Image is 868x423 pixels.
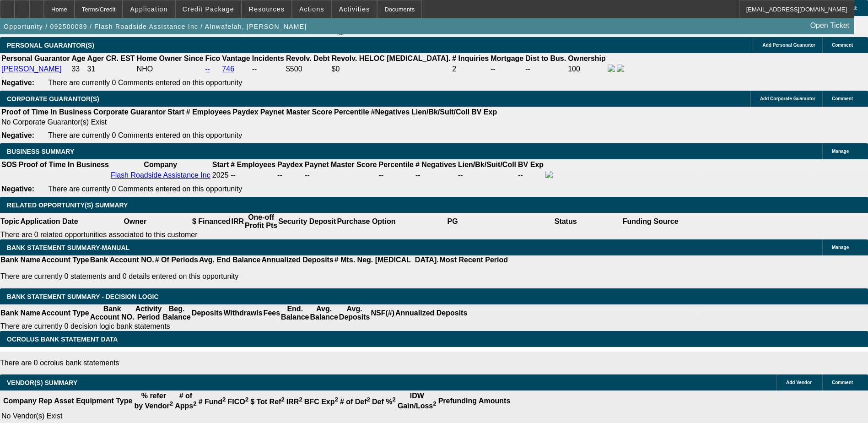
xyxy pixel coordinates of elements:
[199,398,226,406] b: # Fund
[292,0,331,18] button: Actions
[87,64,135,74] td: 31
[205,54,220,62] b: Fico
[136,64,204,74] td: NHO
[832,43,853,48] span: Comment
[832,149,849,154] span: Manage
[228,398,249,406] b: FICO
[249,5,285,13] span: Resources
[760,96,815,101] span: Add Corporate Guarantor
[123,0,174,18] button: Application
[509,213,622,230] th: Status
[41,255,90,265] th: Account Type
[331,64,451,74] td: $0
[1,79,34,87] b: Negative:
[286,398,302,406] b: IRR
[193,400,196,407] sup: 2
[3,397,37,405] b: Company
[379,161,414,168] b: Percentile
[1,108,92,117] th: Proof of Time In Business
[525,64,566,74] td: --
[617,65,624,72] img: linkedin-icon.png
[231,161,275,168] b: # Employees
[20,213,78,230] th: Application Date
[233,108,259,116] b: Paydex
[370,304,395,322] th: NSF(#)
[252,64,285,74] td: --
[832,380,853,385] span: Comment
[411,108,469,116] b: Lien/Bk/Suit/Coll
[0,272,508,281] p: There are currently 0 statements and 0 details entered on this opportunity
[250,398,285,406] b: $ Tot Ref
[433,400,436,407] sup: 2
[212,170,229,180] td: 2025
[7,379,77,386] span: VENDOR(S) SUMMARY
[155,255,199,265] th: # Of Periods
[452,54,489,62] b: # Inquiries
[439,255,508,265] th: Most Recent Period
[7,336,118,343] span: OCROLUS BANK STATEMENT DATA
[471,108,497,116] b: BV Exp
[340,398,370,406] b: # of Def
[79,213,192,230] th: Owner
[144,161,177,168] b: Company
[1,160,17,169] th: SOS
[223,304,263,322] th: Withdrawls
[244,213,278,230] th: One-off Profit Pts
[305,171,377,179] div: --
[415,161,456,168] b: # Negatives
[415,171,456,179] div: --
[71,54,85,62] b: Age
[167,108,184,116] b: Start
[458,170,517,180] td: --
[332,0,377,18] button: Activities
[786,380,812,385] span: Add Vendor
[38,397,52,405] b: Rep
[212,161,229,168] b: Start
[231,213,244,230] th: IRR
[371,108,410,116] b: #Negatives
[545,171,553,178] img: facebook-icon.png
[222,396,226,403] sup: 2
[438,397,511,405] b: Prefunding Amounts
[608,65,615,72] img: facebook-icon.png
[396,213,509,230] th: PG
[111,171,210,179] a: Flash Roadside Assistance Inc
[286,54,330,62] b: Revolv. Debt
[458,161,516,168] b: Lien/Bk/Suit/Coll
[7,42,94,49] span: PERSONAL GUARANTOR(S)
[305,161,377,168] b: Paynet Master Score
[222,65,234,73] a: 746
[491,54,523,62] b: Mortgage
[1,131,34,139] b: Negative:
[162,304,191,322] th: Beg. Balance
[170,400,173,407] sup: 2
[832,245,849,250] span: Manage
[41,304,90,322] th: Account Type
[518,161,544,168] b: BV Exp
[18,160,109,169] th: Proof of Time In Business
[286,64,330,74] td: $500
[334,396,338,403] sup: 2
[309,304,338,322] th: Avg. Balance
[392,396,395,403] sup: 2
[7,95,99,103] span: CORPORATE GUARANTOR(S)
[398,392,437,410] b: IDW Gain/Loss
[71,64,86,74] td: 33
[278,213,336,230] th: Security Deposit
[762,43,815,48] span: Add Personal Guarantor
[490,64,524,74] td: --
[334,255,439,265] th: # Mts. Neg. [MEDICAL_DATA].
[1,65,62,73] a: [PERSON_NAME]
[261,255,334,265] th: Annualized Deposits
[832,96,853,101] span: Comment
[372,398,396,406] b: Def %
[367,396,370,403] sup: 2
[130,5,167,13] span: Application
[281,396,284,403] sup: 2
[1,54,70,62] b: Personal Guarantor
[1,412,514,421] td: No Vendor(s) Exist
[280,304,309,322] th: End. Balance
[90,304,135,322] th: Bank Account NO.
[205,65,210,73] a: --
[277,170,303,180] td: --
